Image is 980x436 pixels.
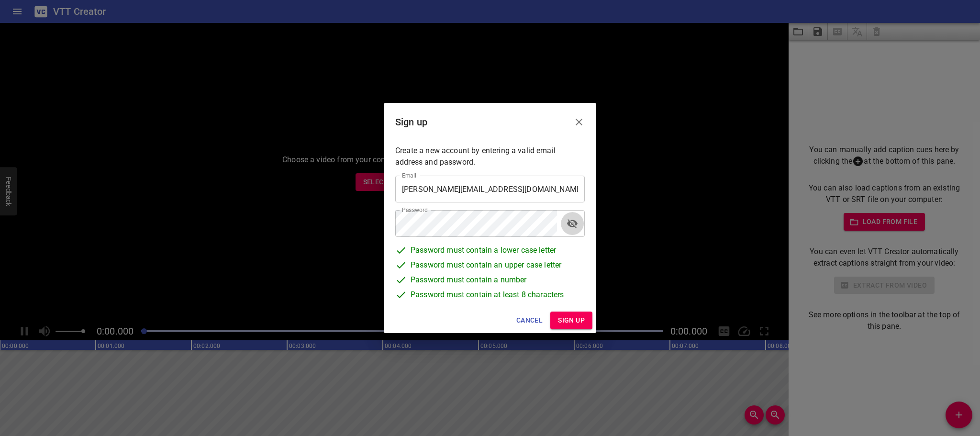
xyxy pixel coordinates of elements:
[411,245,556,259] span: Password must contain a lower case letter
[550,312,592,329] button: Sign up
[561,212,584,235] button: toggle password visibility
[395,114,427,130] h6: Sign up
[411,259,561,274] span: Password must contain an upper case letter
[512,312,546,329] button: Cancel
[516,314,543,326] span: Cancel
[411,289,564,304] span: Password must contain at least 8 characters
[558,314,585,326] span: Sign up
[395,145,585,168] p: Create a new account by entering a valid email address and password.
[568,111,590,134] button: Close
[411,274,527,289] span: Password must contain a number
